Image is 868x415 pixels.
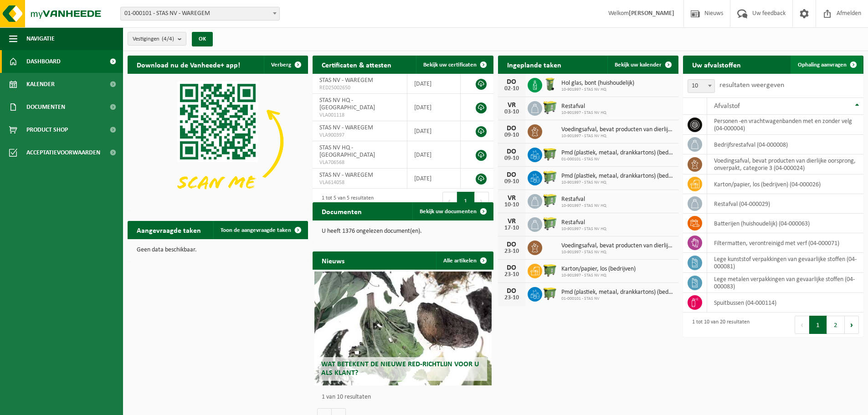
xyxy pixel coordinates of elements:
div: VR [503,218,521,225]
button: Previous [795,316,809,334]
a: Wat betekent de nieuwe RED-richtlijn voor u als klant? [314,272,491,385]
img: WB-0660-HPE-GN-50 [542,216,558,231]
h2: Nieuws [313,251,354,269]
a: Bekijk uw documenten [412,202,493,220]
div: 17-10 [503,225,521,231]
img: WB-0660-HPE-GN-50 [542,193,558,208]
div: DO [503,125,521,132]
span: 10-901997 - STAS NV HQ [561,226,606,232]
td: lege kunststof verpakkingen van gevaarlijke stoffen (04-000081) [707,253,863,273]
span: 10-901997 - STAS NV HQ [561,250,674,255]
span: STAS NV - WAREGEM [319,77,373,84]
a: Ophaling aanvragen [791,56,863,74]
img: WB-1100-HPE-GN-50 [542,286,558,301]
span: STAS NV - WAREGEM [319,124,373,131]
span: Karton/papier, los (bedrijven) [561,266,636,273]
h2: Ingeplande taken [498,56,570,73]
button: 2 [827,316,845,334]
span: Product Shop [26,118,68,141]
div: 23-10 [503,295,521,301]
div: VR [503,195,521,202]
td: [DATE] [407,74,461,94]
span: STAS NV HQ - [GEOGRAPHIC_DATA] [319,144,375,159]
div: 10-10 [503,202,521,208]
count: (4/4) [162,36,174,42]
span: Kalender [26,73,55,96]
span: 10 [688,80,714,92]
td: [DATE] [407,94,461,121]
td: spuitbussen (04-000114) [707,293,863,313]
button: Previous [442,192,457,210]
div: DO [503,171,521,179]
span: 10-901997 - STAS NV HQ [561,133,674,139]
img: WB-1100-HPE-GN-50 [542,262,558,278]
span: VLA001118 [319,112,400,119]
span: Wat betekent de nieuwe RED-richtlijn voor u als klant? [321,361,479,377]
span: 01-000101 - STAS NV [561,296,674,302]
span: Verberg [271,62,291,68]
div: DO [503,264,521,272]
td: lege metalen verpakkingen van gevaarlijke stoffen (04-000083) [707,273,863,293]
span: STAS NV - WAREGEM [319,172,373,179]
p: 1 van 10 resultaten [322,394,488,400]
h2: Download nu de Vanheede+ app! [128,56,249,73]
span: 10-901997 - STAS NV HQ [561,87,634,92]
span: Restafval [561,103,606,110]
button: 1 [457,192,475,210]
button: Next [475,192,489,210]
span: VLA900397 [319,132,400,139]
span: Afvalstof [714,102,740,110]
button: Next [845,316,859,334]
span: Toon de aangevraagde taken [221,227,291,233]
a: Alle artikelen [436,251,493,270]
div: 23-10 [503,248,521,255]
span: Acceptatievoorwaarden [26,141,100,164]
span: VLA706568 [319,159,400,166]
div: 1 tot 5 van 5 resultaten [317,191,374,211]
td: bedrijfsrestafval (04-000008) [707,135,863,154]
span: Pmd (plastiek, metaal, drankkartons) (bedrijven) [561,289,674,296]
img: WB-0140-HPE-GN-50 [542,77,558,92]
strong: [PERSON_NAME] [629,10,674,17]
span: Voedingsafval, bevat producten van dierlijke oorsprong, onverpakt, categorie 3 [561,242,674,250]
div: 09-10 [503,179,521,185]
span: Bekijk uw certificaten [423,62,477,68]
button: Vestigingen(4/4) [128,32,186,46]
span: Hol glas, bont (huishoudelijk) [561,80,634,87]
button: Verberg [264,56,307,74]
td: restafval (04-000029) [707,194,863,214]
div: 02-10 [503,86,521,92]
button: 1 [809,316,827,334]
td: [DATE] [407,169,461,189]
div: DO [503,78,521,86]
div: DO [503,287,521,295]
a: Bekijk uw certificaten [416,56,493,74]
td: [DATE] [407,141,461,169]
span: 10-901997 - STAS NV HQ [561,273,636,278]
span: Bekijk uw kalender [615,62,662,68]
span: Restafval [561,219,606,226]
span: RED25002650 [319,84,400,92]
span: 01-000101 - STAS NV - WAREGEM [120,7,280,20]
span: Restafval [561,196,606,203]
span: 10-901997 - STAS NV HQ [561,203,606,209]
span: Ophaling aanvragen [798,62,847,68]
img: WB-1100-HPE-GN-50 [542,146,558,162]
h2: Certificaten & attesten [313,56,401,73]
td: personen -en vrachtwagenbanden met en zonder velg (04-000004) [707,115,863,135]
span: Navigatie [26,27,55,50]
td: filtermatten, verontreinigd met verf (04-000071) [707,233,863,253]
span: Pmd (plastiek, metaal, drankkartons) (bedrijven) [561,149,674,157]
a: Toon de aangevraagde taken [213,221,307,239]
img: WB-0660-HPE-GN-50 [542,169,558,185]
span: STAS NV HQ - [GEOGRAPHIC_DATA] [319,97,375,111]
td: karton/papier, los (bedrijven) (04-000026) [707,174,863,194]
span: Bekijk uw documenten [420,209,477,215]
div: 23-10 [503,272,521,278]
td: batterijen (huishoudelijk) (04-000063) [707,214,863,233]
div: VR [503,102,521,109]
div: 09-10 [503,132,521,138]
td: voedingsafval, bevat producten van dierlijke oorsprong, onverpakt, categorie 3 (04-000024) [707,154,863,174]
div: 03-10 [503,109,521,115]
span: 01-000101 - STAS NV - WAREGEM [121,7,279,20]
